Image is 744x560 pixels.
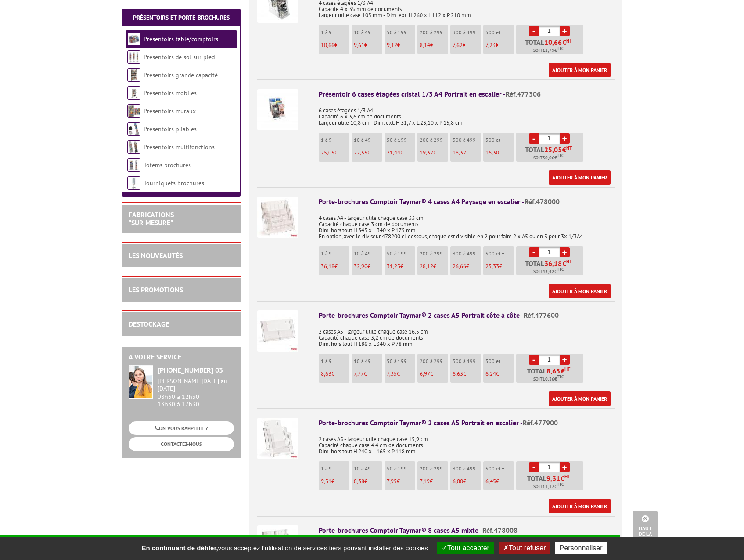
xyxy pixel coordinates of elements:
img: Présentoirs grande capacité [127,68,140,82]
span: 28,12 [420,262,433,270]
p: 2 cases A5 - largeur utile chaque case 16,5 cm Capacité chaque case 3,2 cm de documents Dim. hors... [319,323,615,347]
p: € [321,42,349,48]
p: Total [518,260,583,275]
a: - [529,355,539,365]
button: Personnaliser (fenêtre modale) [555,542,607,554]
span: 22,55 [354,149,367,156]
div: 08h30 à 12h30 13h30 à 17h30 [158,377,234,408]
div: Porte-brochures Comptoir Taymar® 4 cases A4 Paysage en escalier - [319,197,615,207]
span: 7,62 [453,41,463,49]
p: Total [518,367,583,383]
span: 9,12 [387,41,397,49]
span: Soit € [533,47,564,54]
span: 43,42 [543,268,554,275]
span: 9,31 [321,477,331,485]
span: 36,18 [544,260,562,267]
span: 10,36 [543,376,554,383]
p: € [420,150,448,156]
p: 6 cases étagées 1/3 A4 Capacité 6 x 3,6 cm de documents Largeur utile 10,8 cm - Dim. ext. H 31,7 ... [319,101,615,126]
span: 10,66 [544,39,562,46]
a: ON VOUS RAPPELLE ? [129,421,234,435]
img: Porte-brochures Comptoir Taymar® 2 cases A5 Portrait en escalier [257,418,298,459]
a: Ajouter à mon panier [549,284,611,298]
span: Soit € [533,268,564,275]
p: 200 à 299 [420,251,448,257]
img: widget-service.jpg [129,365,153,399]
p: 10 à 49 [354,466,382,472]
span: 31,23 [387,262,400,270]
sup: TTC [557,153,564,158]
p: 1 à 9 [321,466,349,472]
p: € [453,478,481,485]
a: Présentoirs multifonctions [144,143,215,151]
p: 300 à 499 [453,251,481,257]
a: FABRICATIONS"Sur Mesure" [129,210,174,227]
p: 10 à 49 [354,29,382,36]
span: 12,79 [543,47,554,54]
span: € [561,367,564,374]
p: € [354,478,382,485]
a: - [529,26,539,36]
p: 500 et + [485,358,514,364]
span: € [561,475,564,482]
span: 7,95 [387,477,397,485]
p: Total [518,39,583,54]
p: € [485,263,514,269]
span: 6,45 [485,477,496,485]
p: € [321,371,349,377]
a: LES PROMOTIONS [129,285,183,294]
p: 10 à 49 [354,358,382,364]
p: Total [518,146,583,162]
sup: TTC [557,374,564,379]
strong: [PHONE_NUMBER] 03 [158,366,223,374]
p: € [420,263,448,269]
p: 1 à 9 [321,137,349,143]
span: Réf.478000 [525,197,560,206]
a: DESTOCKAGE [129,319,169,328]
span: 7,23 [485,41,496,49]
p: 50 à 199 [387,251,415,257]
span: Soit € [533,483,564,490]
p: € [321,150,349,156]
span: 8,14 [420,41,430,49]
p: € [354,263,382,269]
a: LES NOUVEAUTÉS [129,251,183,260]
span: 8,38 [354,477,364,485]
img: Porte-brochures Comptoir Taymar® 4 cases A4 Paysage en escalier [257,197,298,238]
img: Porte-brochures Comptoir Taymar® 2 cases A5 Portrait côte à côte [257,310,298,352]
p: € [420,478,448,485]
span: 11,17 [543,483,554,490]
span: 7,19 [420,477,430,485]
p: € [354,371,382,377]
a: Ajouter à mon panier [549,170,611,185]
a: Totems brochures [144,161,191,169]
img: Présentoirs pliables [127,122,140,136]
a: + [560,26,570,36]
a: + [560,247,570,257]
h2: A votre service [129,353,234,361]
a: Présentoirs mobiles [144,89,197,97]
span: 36,18 [321,262,334,270]
sup: TTC [557,46,564,51]
img: Présentoirs de sol sur pied [127,50,140,64]
p: 500 et + [485,29,514,36]
p: € [485,42,514,48]
p: € [453,42,481,48]
span: 25,05 [544,146,562,153]
p: 500 et + [485,466,514,472]
span: vous acceptez l'utilisation de services tiers pouvant installer des cookies [137,544,432,552]
p: € [387,150,415,156]
p: 1 à 9 [321,251,349,257]
p: 200 à 299 [420,137,448,143]
span: 9,31 [546,475,561,482]
button: Tout refuser [499,542,550,554]
span: 21,44 [387,149,400,156]
sup: TTC [557,267,564,272]
sup: HT [566,145,572,151]
p: 50 à 199 [387,137,415,143]
span: Réf.477306 [506,90,541,98]
p: 300 à 499 [453,466,481,472]
span: Réf.477900 [523,418,558,427]
span: € [562,39,566,46]
span: 7,77 [354,370,364,377]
